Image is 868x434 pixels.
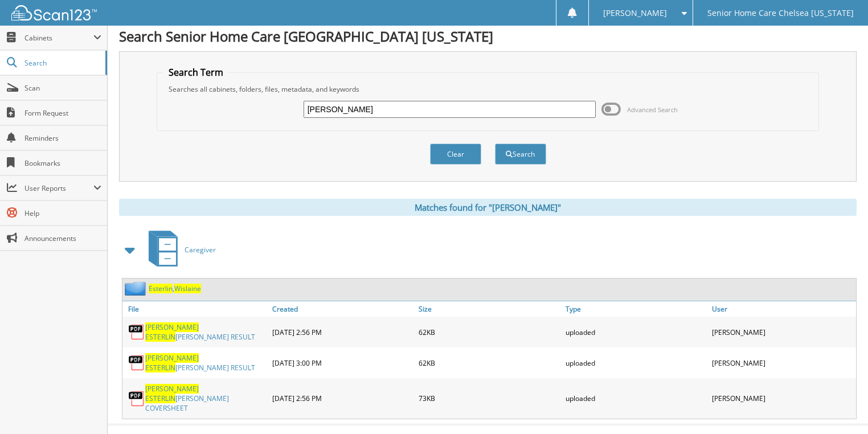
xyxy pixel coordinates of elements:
img: PDF.png [128,324,145,341]
a: [PERSON_NAME] ESTERLIN[PERSON_NAME] RESULT [145,322,267,342]
div: uploaded [563,381,710,416]
div: [DATE] 3:00 PM [269,350,416,375]
span: [PERSON_NAME] [603,10,667,17]
div: Searches all cabinets, folders, files, metadata, and keywords [163,84,813,94]
span: Search [24,58,100,68]
span: ESTERLIN [145,394,175,403]
img: scan123-logo-white.svg [11,5,97,21]
div: uploaded [563,350,710,375]
div: [PERSON_NAME] [709,350,856,375]
div: 62KB [416,320,563,345]
div: uploaded [563,320,710,345]
div: [DATE] 2:56 PM [269,320,416,345]
div: [PERSON_NAME] [709,381,856,416]
legend: Search Term [163,66,229,79]
div: Matches found for "[PERSON_NAME]" [119,199,857,216]
span: User Reports [24,183,93,193]
span: [PERSON_NAME] [145,353,199,363]
iframe: Chat Widget [811,379,868,434]
span: Announcements [24,234,101,243]
span: Senior Home Care Chelsea [US_STATE] [707,10,854,17]
a: Size [416,301,563,317]
span: Reminders [24,133,101,143]
span: Caregiver [185,245,216,255]
img: PDF.png [128,354,145,371]
a: Created [269,301,416,317]
div: 73KB [416,381,563,416]
div: 62KB [416,350,563,375]
a: Type [563,301,710,317]
span: Help [24,208,101,218]
img: folder2.png [125,281,149,296]
span: [PERSON_NAME] [145,384,199,394]
span: Wislaine [174,284,201,293]
span: Esterlin [149,284,173,293]
a: [PERSON_NAME] ESTERLIN[PERSON_NAME] RESULT [145,353,267,372]
a: User [709,301,856,317]
div: [DATE] 2:56 PM [269,381,416,416]
img: PDF.png [128,390,145,407]
span: ESTERLIN [145,363,175,372]
span: Form Request [24,108,101,118]
span: Scan [24,83,101,93]
a: Caregiver [142,227,216,272]
span: [PERSON_NAME] [145,322,199,332]
span: Cabinets [24,33,93,43]
a: File [122,301,269,317]
a: [PERSON_NAME] ESTERLIN[PERSON_NAME] COVERSHEET [145,384,267,413]
span: Bookmarks [24,158,101,168]
button: Search [495,144,546,165]
h1: Search Senior Home Care [GEOGRAPHIC_DATA] [US_STATE] [119,27,857,46]
a: Esterlin,Wislaine [149,284,201,293]
span: ESTERLIN [145,332,175,342]
div: [PERSON_NAME] [709,320,856,345]
button: Clear [430,144,481,165]
span: Advanced Search [627,105,678,114]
